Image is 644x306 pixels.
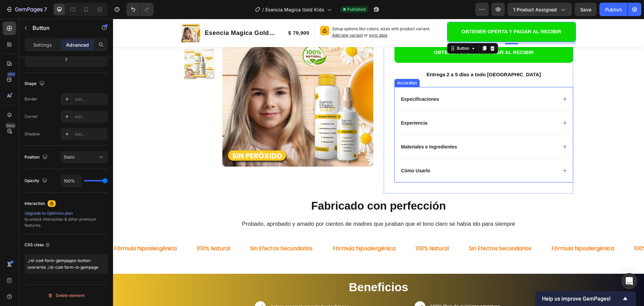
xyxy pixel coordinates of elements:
div: Position [24,153,49,162]
button: 1 product assigned [507,3,572,16]
span: Help us improve GemPages! [542,296,621,302]
p: Experiencia [288,101,315,107]
div: Delete element [48,292,85,300]
p: Advanced [66,41,89,48]
p: Cómo Usarlo [288,149,317,155]
button: <p><span style="font-size:15px;">OBTENER OFERTA Y PAGAR AL RECIBIR</span></p> [281,24,460,44]
p: 7 [44,5,47,13]
p: Fórmula hipoalergénica [220,225,282,235]
button: Delete element [24,290,108,301]
p: 100% Natural [521,225,554,235]
strong: Entrega 2 a 5 días a todo [GEOGRAPHIC_DATA] [313,53,428,58]
span: OBTENER OFERTA Y PAGAR AL RECIBIR [321,31,421,36]
span: Static [64,155,75,160]
p: Button [33,24,90,32]
div: Shadow [24,131,40,137]
strong: Fabricado con perfección [198,181,333,193]
span: Published [347,6,366,12]
span: Esencia Magica Gold Kids [265,6,324,13]
div: Upgrade to Optimize plan [24,210,108,216]
div: Undo/Redo [126,3,154,16]
span: / [262,6,264,13]
p: 100% Natural [84,225,117,235]
div: Corner [24,114,38,120]
p: Sin Efectos Secundarios [356,225,418,235]
div: Button [342,27,358,33]
div: Add... [74,131,106,137]
strong: Beneficios [236,262,295,275]
button: 7 [3,3,50,16]
div: to unlock Interaction & other premium features. [24,210,108,228]
div: Add... [74,96,106,102]
span: 1 product assigned [513,6,557,13]
span: 100% libre de químicos agresivos [317,285,387,290]
div: Interaction [24,201,45,207]
button: Show survey - Help us improve GemPages! [542,295,629,303]
span: Probado, aprobado y amado por cientos de madres que juraban que el tono claro se había ido para s... [129,202,402,208]
div: Opacity [24,176,49,185]
div: Add... [74,114,106,120]
span: Save [580,7,591,12]
iframe: Design area [113,19,644,306]
button: Publish [599,3,628,16]
p: 100% Natural [303,225,336,235]
div: Beta [5,123,16,128]
div: CSS class [24,242,50,248]
p: Settings [33,41,52,48]
input: Auto [61,175,81,187]
div: Publish [605,6,622,13]
p: Sin Efectos Secundarios [137,225,200,235]
p: Materiales e Ingredientes [288,125,344,131]
input: 7 [59,55,73,65]
div: Shape [24,79,46,88]
p: Fórmula hipoalergénica [1,225,64,235]
div: Border [24,96,38,102]
div: Open Intercom Messenger [621,273,637,289]
div: 450 [6,72,16,77]
button: Save [575,3,597,16]
button: Static [61,151,108,163]
div: Accordion [283,61,305,67]
p: Especificaciones [288,77,326,83]
p: Fórmula hipoalergénica [438,225,501,235]
span: Aclara progresivamente hasta 3 tonos [157,285,236,291]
